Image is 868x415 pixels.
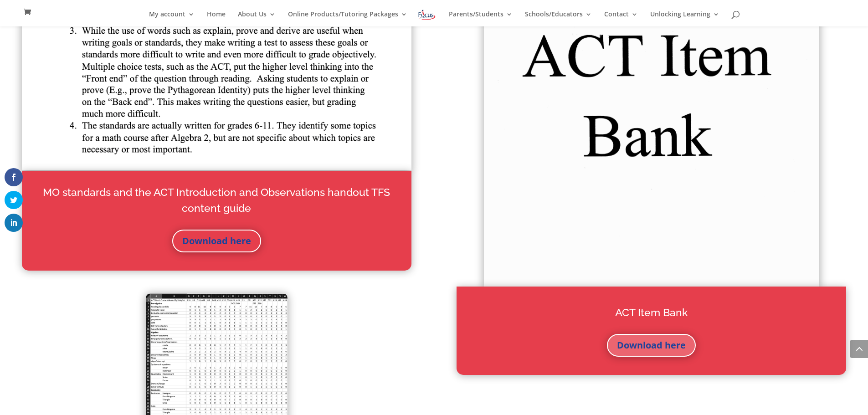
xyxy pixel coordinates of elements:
a: Parents/Students [449,11,513,26]
a: Contact [604,11,638,26]
a: Online Products/Tutoring Packages [288,11,407,26]
a: Schools/Educators [525,11,592,26]
h2: ACT Item Bank [475,305,828,325]
a: About Us [238,11,276,26]
a: My account [149,11,195,26]
a: Unlocking Learning [650,11,719,26]
h2: MO standards and the ACT Introduction and Observations handout TFS content guide [40,184,393,220]
a: TAC Reading PP for Resources page [484,278,819,289]
img: Focus on Learning [417,8,437,21]
a: Download here [172,230,261,252]
a: Home [207,11,226,26]
a: Download here [607,334,696,357]
img: Screen Shot 2021-07-15 at 4.34.07 PM [484,4,819,287]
